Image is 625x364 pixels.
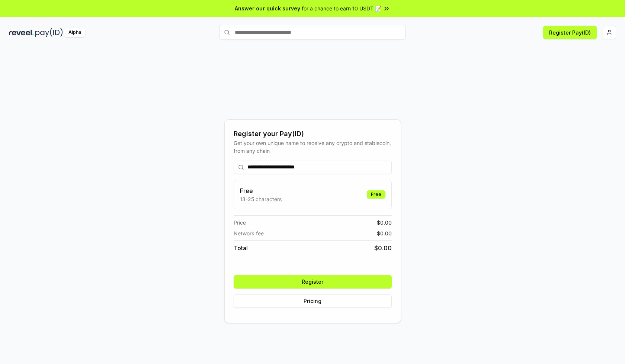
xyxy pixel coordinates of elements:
div: Alpha [64,28,85,37]
span: $ 0.00 [377,219,392,226]
button: Pricing [234,294,392,308]
div: Get your own unique name to receive any crypto and stablecoin, from any chain [234,139,392,155]
img: pay_id [35,28,63,37]
p: 13-25 characters [240,195,282,203]
span: for a chance to earn 10 USDT 📝 [302,4,381,12]
span: Total [234,244,248,252]
button: Register [234,275,392,289]
button: Register Pay(ID) [543,26,597,39]
span: $ 0.00 [374,244,392,252]
div: Register your Pay(ID) [234,129,392,139]
span: Price [234,219,246,226]
h3: Free [240,186,282,195]
img: reveel_dark [9,28,34,37]
span: Answer our quick survey [235,4,300,12]
div: Free [367,190,385,199]
span: Network fee [234,229,264,237]
span: $ 0.00 [377,229,392,237]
